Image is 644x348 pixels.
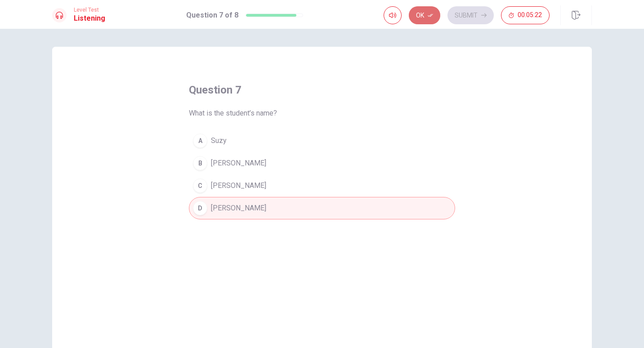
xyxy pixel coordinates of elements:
h4: question 7 [189,83,241,97]
button: D[PERSON_NAME] [189,197,455,219]
span: [PERSON_NAME] [211,180,266,191]
span: Suzy [211,135,227,146]
span: [PERSON_NAME] [211,203,266,214]
h1: Listening [74,13,105,24]
span: 00:05:22 [518,12,542,19]
button: ASuzy [189,129,455,152]
span: [PERSON_NAME] [211,158,266,169]
div: A [193,134,207,148]
div: B [193,156,207,170]
h1: Question 7 of 8 [186,10,238,21]
button: Ok [409,6,440,24]
div: D [193,201,207,215]
button: 00:05:22 [501,6,550,24]
button: C[PERSON_NAME] [189,174,455,197]
div: C [193,178,207,193]
span: What is the student’s name? [189,108,277,119]
button: B[PERSON_NAME] [189,152,455,174]
span: Level Test [74,7,105,13]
